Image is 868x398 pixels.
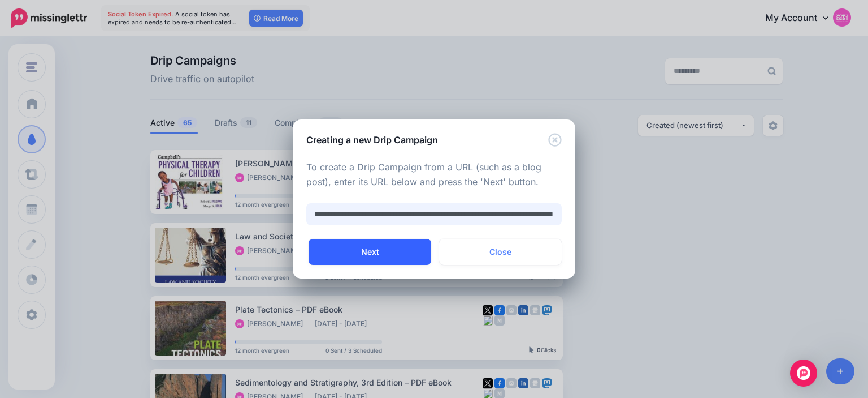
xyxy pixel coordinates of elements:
[548,133,562,147] button: Close
[309,239,431,265] button: Next
[439,239,562,265] button: Close
[790,360,817,387] div: Open Intercom Messenger
[306,160,562,190] p: To create a Drip Campaign from a URL (such as a blog post), enter its URL below and press the 'Ne...
[306,133,438,147] h5: Creating a new Drip Campaign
